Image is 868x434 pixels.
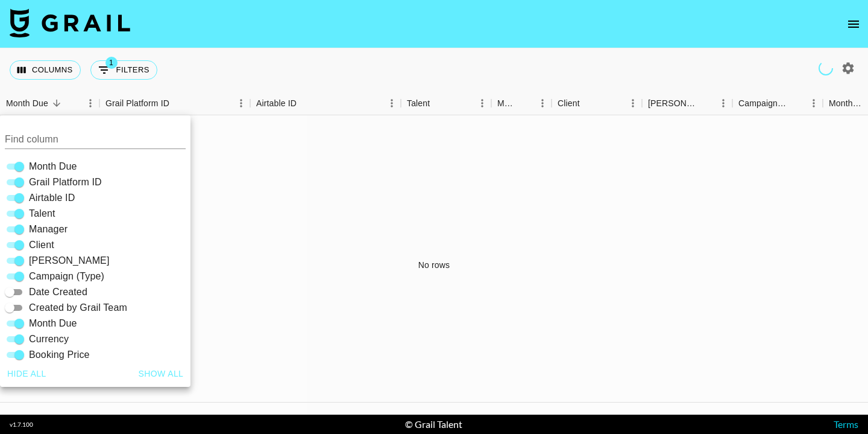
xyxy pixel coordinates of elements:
[105,92,169,115] div: Grail Platform ID
[642,92,732,115] div: Booker
[48,95,65,112] button: Sort
[430,95,447,112] button: Sort
[829,92,863,115] div: Month Due
[697,95,714,112] button: Sort
[29,238,54,252] span: Client
[29,285,87,299] span: Date Created
[517,95,533,112] button: Sort
[99,92,250,115] div: Grail Platform ID
[491,92,552,115] div: Manager
[29,254,110,268] span: [PERSON_NAME]
[714,94,732,112] button: Menu
[10,421,33,429] div: v 1.7.100
[497,92,517,115] div: Manager
[834,418,858,430] a: Terms
[250,92,401,115] div: Airtable ID
[788,95,805,112] button: Sort
[552,92,642,115] div: Client
[473,94,491,112] button: Menu
[169,95,186,112] button: Sort
[401,92,491,115] div: Talent
[732,92,823,115] div: Campaign (Type)
[405,418,462,430] div: © Grail Talent
[256,92,297,115] div: Airtable ID
[2,363,51,385] button: Hide all
[81,94,99,112] button: Menu
[29,348,90,362] span: Booking Price
[580,95,597,112] button: Sort
[29,175,102,190] span: Grail Platform ID
[29,222,68,237] span: Manager
[29,206,55,221] span: Talent
[29,332,69,346] span: Currency
[29,316,77,331] span: Month Due
[805,94,823,112] button: Menu
[297,95,313,112] button: Sort
[29,191,75,205] span: Airtable ID
[624,94,642,112] button: Menu
[29,301,127,315] span: Created by Grail Team
[533,94,552,112] button: Menu
[558,92,580,115] div: Client
[6,92,48,115] div: Month Due
[5,130,186,149] input: Column title
[29,159,77,174] span: Month Due
[841,12,866,36] button: open drawer
[232,94,250,112] button: Menu
[816,59,835,78] span: Refreshing managers, users, talent, clients, campaigns...
[10,8,130,37] img: Grail Talent
[738,92,788,115] div: Campaign (Type)
[10,60,81,80] button: Select columns
[29,269,104,284] span: Campaign (Type)
[648,92,697,115] div: [PERSON_NAME]
[383,94,401,112] button: Menu
[134,363,189,385] button: Show all
[407,92,430,115] div: Talent
[105,57,118,69] span: 1
[90,60,157,80] button: Show filters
